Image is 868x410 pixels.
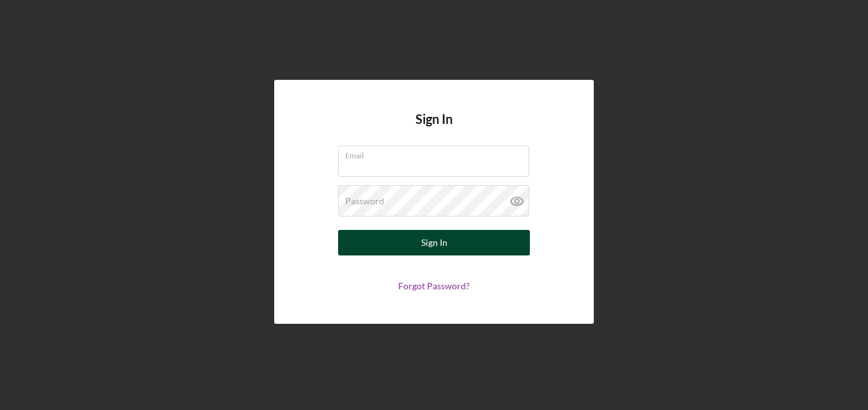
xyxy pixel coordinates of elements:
div: Sign In [421,230,447,255]
button: Sign In [338,230,530,255]
h4: Sign In [415,112,453,146]
a: Forgot Password? [398,280,470,291]
label: Email [345,146,529,160]
label: Password [345,196,384,206]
